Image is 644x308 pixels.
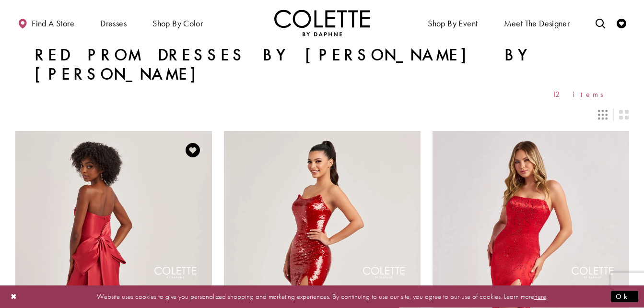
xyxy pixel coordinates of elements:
span: Shop by color [152,19,203,28]
a: Toggle search [593,10,608,36]
span: Switch layout to 3 columns [598,110,608,119]
a: Find a store [15,10,77,36]
a: Check Wishlist [614,10,629,36]
img: Colette by Daphne [274,10,370,36]
span: Dresses [98,10,129,36]
a: here [534,292,546,301]
span: Shop By Event [428,19,478,28]
a: Meet the designer [502,10,573,36]
span: Shop by color [150,10,205,36]
a: Add to Wishlist [183,140,203,160]
p: Website uses cookies to give you personalized shopping and marketing experiences. By continuing t... [69,290,575,303]
span: Meet the designer [504,19,570,28]
h1: Red Prom Dresses by [PERSON_NAME] by [PERSON_NAME] [35,46,610,84]
span: Switch layout to 2 columns [619,110,629,119]
span: Dresses [100,19,127,28]
span: 12 items [552,90,610,98]
button: Close Dialog [6,288,22,305]
span: Find a store [32,19,74,28]
a: Visit Home Page [274,10,370,36]
button: Submit Dialog [611,291,638,303]
div: Layout Controls [10,104,635,125]
span: Shop By Event [425,10,480,36]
